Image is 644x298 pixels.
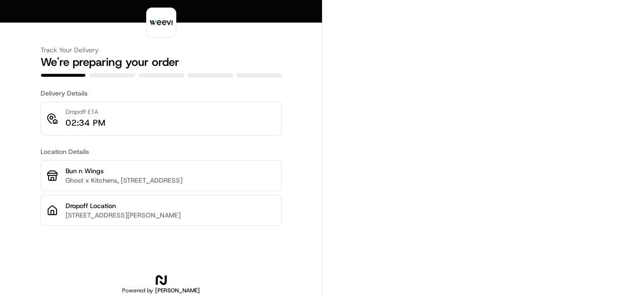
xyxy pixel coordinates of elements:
p: [STREET_ADDRESS][PERSON_NAME] [66,210,276,220]
span: [PERSON_NAME] [155,287,200,294]
h2: We're preparing your order [41,55,282,70]
p: Bun n Wings [66,166,276,176]
img: logo-public_tracking_screen-Weevi-1740472567694.png [149,10,174,35]
p: Dropoff ETA [66,108,105,116]
p: 02:34 PM [66,116,105,129]
h3: Track Your Delivery [41,45,282,55]
h3: Location Details [41,147,282,156]
p: Dropoff Location [66,201,276,210]
h2: Powered by [122,287,200,294]
p: Ghost x Kitchens, [STREET_ADDRESS] [66,176,276,185]
h3: Delivery Details [41,89,282,98]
